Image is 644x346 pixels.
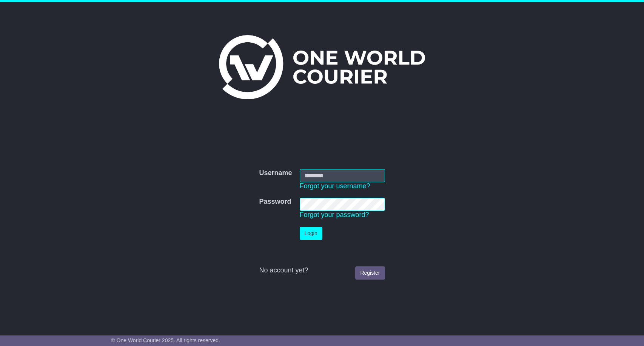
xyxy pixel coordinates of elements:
img: One World [219,35,425,99]
a: Forgot your username? [300,182,370,190]
a: Forgot your password? [300,211,369,218]
button: Login [300,227,322,240]
label: Username [259,169,292,177]
a: Register [355,266,385,280]
label: Password [259,198,291,206]
div: No account yet? [259,266,385,275]
span: © One World Courier 2025. All rights reserved. [111,337,220,343]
